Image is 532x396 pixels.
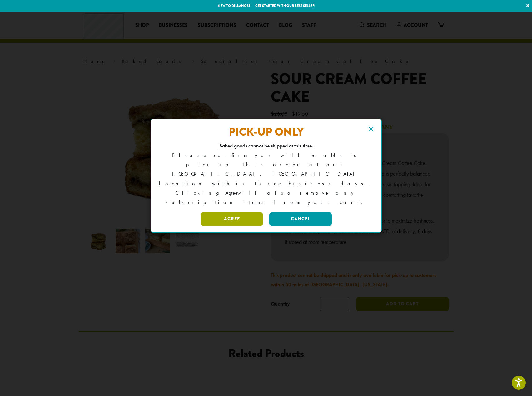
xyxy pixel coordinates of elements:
[157,141,375,207] p: Please confirm you will be able to pick up this order at our [GEOGRAPHIC_DATA], [GEOGRAPHIC_DATA]...
[269,212,332,226] button: Cancel
[219,142,313,149] strong: Baked goods cannot be shipped at this time.
[255,3,315,8] a: Get started with our best seller
[229,124,304,140] a: Pick-Up Only
[225,190,237,196] em: Agree
[201,212,263,226] button: Agree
